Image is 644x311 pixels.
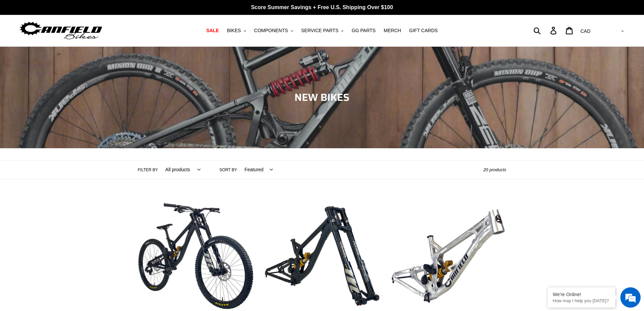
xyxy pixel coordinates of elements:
[254,28,288,34] span: COMPONENTS
[406,26,441,35] a: GIFT CARDS
[223,26,249,35] button: BIKES
[553,298,610,303] p: How may I help you today?
[409,28,438,34] span: GIFT CARDS
[483,167,506,172] span: 20 products
[298,26,347,35] button: SERVICE PARTS
[384,28,401,34] span: MERCH
[219,167,237,173] label: Sort by
[537,23,554,38] input: Search
[206,28,219,34] span: SALE
[348,26,379,35] a: GG PARTS
[19,20,103,41] img: Canfield Bikes
[203,26,222,35] a: SALE
[251,26,296,35] button: COMPONENTS
[352,28,376,34] span: GG PARTS
[380,26,404,35] a: MERCH
[294,89,350,105] span: NEW BIKES
[227,28,241,34] span: BIKES
[553,292,610,297] div: We're Online!
[138,167,158,173] label: Filter by
[301,28,338,34] span: SERVICE PARTS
